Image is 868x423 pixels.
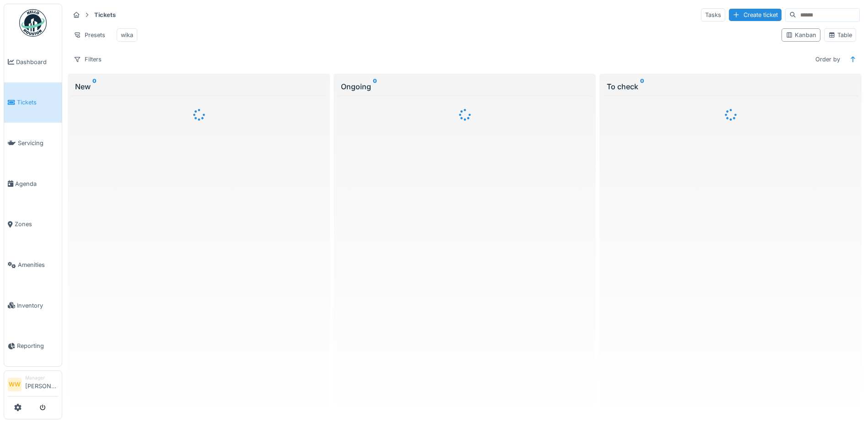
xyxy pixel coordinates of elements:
li: [PERSON_NAME] [25,374,58,394]
div: To check [607,81,854,92]
div: Ongoing [341,81,588,92]
strong: Tickets [91,11,119,19]
div: Kanban [786,31,816,39]
span: Reporting [17,342,58,350]
sup: 0 [92,81,97,92]
span: Tickets [17,98,58,107]
div: New [75,81,323,92]
li: WW [8,378,22,391]
a: Inventory [4,285,62,326]
div: Manager [25,374,58,381]
sup: 0 [640,81,644,92]
a: Zones [4,204,62,245]
span: Servicing [18,139,58,147]
div: Presets [70,28,109,42]
span: Zones [15,220,58,228]
div: Filters [70,53,106,66]
span: Agenda [15,179,58,188]
a: WW Manager[PERSON_NAME] [8,374,58,396]
div: Tasks [701,8,725,22]
div: wika [121,31,133,39]
a: Servicing [4,123,62,163]
span: Amenities [18,260,58,269]
span: Dashboard [16,58,58,66]
a: Amenities [4,244,62,285]
img: Badge_color-CXgf-gQk.svg [19,9,47,37]
a: Dashboard [4,42,62,82]
a: Agenda [4,163,62,204]
div: Create ticket [729,9,782,21]
a: Reporting [4,326,62,367]
div: Order by [811,53,844,66]
sup: 0 [373,81,377,92]
a: Tickets [4,82,62,123]
div: Table [828,31,852,39]
span: Inventory [17,301,58,310]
